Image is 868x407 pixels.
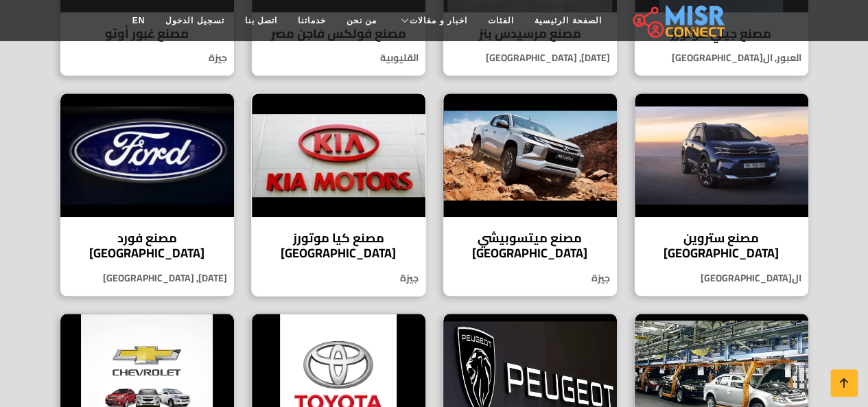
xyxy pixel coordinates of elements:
[60,93,234,217] img: مصنع فورد مصر
[635,93,808,217] img: مصنع ستروين مصر
[122,8,156,34] a: EN
[252,271,425,286] p: جيزة
[454,231,607,260] h4: مصنع ميتسوبيشي [GEOGRAPHIC_DATA]
[478,8,524,34] a: الفئات
[635,271,808,286] p: ال[GEOGRAPHIC_DATA]
[60,271,234,286] p: [DATE], [GEOGRAPHIC_DATA]
[443,271,617,286] p: جيزة
[443,51,617,65] p: [DATE], [GEOGRAPHIC_DATA]
[633,3,725,38] img: main.misr_connect
[288,8,336,34] a: خدماتنا
[252,93,425,217] img: مصنع كيا موتورز مصر
[410,14,467,27] span: اخبار و مقالات
[635,51,808,65] p: العبور, ال[GEOGRAPHIC_DATA]
[626,93,817,296] a: مصنع ستروين مصر مصنع ستروين [GEOGRAPHIC_DATA] ال[GEOGRAPHIC_DATA]
[434,93,626,296] a: مصنع ميتسوبيشي مصر مصنع ميتسوبيشي [GEOGRAPHIC_DATA] جيزة
[235,8,288,34] a: اتصل بنا
[443,93,617,217] img: مصنع ميتسوبيشي مصر
[387,8,478,34] a: اخبار و مقالات
[71,231,224,260] h4: مصنع فورد [GEOGRAPHIC_DATA]
[252,51,425,65] p: القليوبية
[243,93,434,296] a: مصنع كيا موتورز مصر مصنع كيا موتورز [GEOGRAPHIC_DATA] جيزة
[60,51,234,65] p: جيزة
[262,231,415,260] h4: مصنع كيا موتورز [GEOGRAPHIC_DATA]
[336,8,387,34] a: من نحن
[524,8,611,34] a: الصفحة الرئيسية
[645,231,798,260] h4: مصنع ستروين [GEOGRAPHIC_DATA]
[51,93,243,296] a: مصنع فورد مصر مصنع فورد [GEOGRAPHIC_DATA] [DATE], [GEOGRAPHIC_DATA]
[155,8,234,34] a: تسجيل الدخول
